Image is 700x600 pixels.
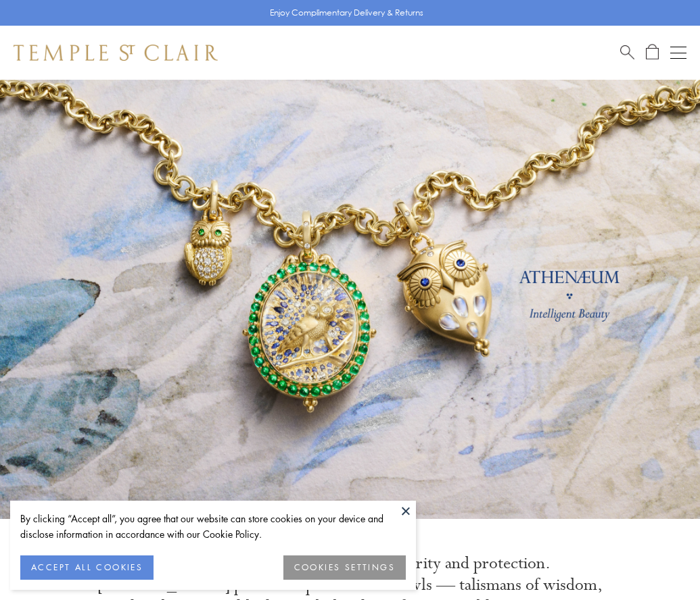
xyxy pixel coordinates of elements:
[646,44,659,61] a: Open Shopping Bag
[20,555,154,580] button: ACCEPT ALL COOKIES
[14,45,218,61] img: Temple St. Clair
[283,555,406,580] button: COOKIES SETTINGS
[670,45,686,61] button: Open navigation
[620,44,634,61] a: Search
[270,6,423,20] p: Enjoy Complimentary Delivery & Returns
[20,511,406,542] div: By clicking “Accept all”, you agree that our website can store cookies on your device and disclos...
